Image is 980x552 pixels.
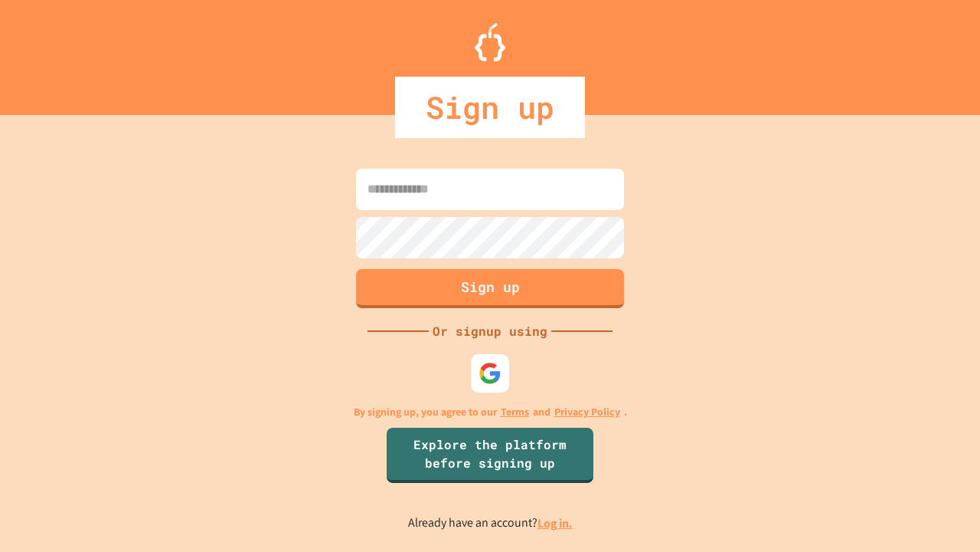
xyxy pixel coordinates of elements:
[395,77,585,138] div: Sign up
[408,514,573,533] p: Already have an account?
[537,515,573,531] a: Log in.
[387,428,593,483] a: Explore the platform before signing up
[429,322,551,340] div: Or signup using
[354,404,627,420] p: By signing up, you agree to our and .
[501,404,529,420] a: Terms
[479,362,501,385] img: google-icon.svg
[356,269,624,308] button: Sign up
[475,23,505,61] img: Logo.svg
[554,404,620,420] a: Privacy Policy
